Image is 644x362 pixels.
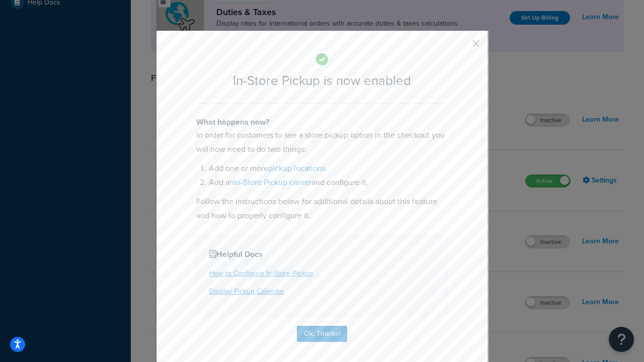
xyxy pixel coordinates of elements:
li: Add one or more . [209,161,448,175]
h2: In-Store Pickup is now enabled [196,73,448,88]
a: How to Configure In-Store Pickup [209,268,313,279]
li: Add an and configure it. [209,175,448,190]
h4: Helpful Docs [209,248,435,260]
h4: What happens now? [196,116,448,128]
a: Display Pickup Calendar [209,286,284,297]
p: Follow the instructions below for additional details about this feature and how to properly confi... [196,195,448,223]
button: Ok, Thanks! [297,326,347,342]
a: pickup locations [268,162,326,174]
p: In order for customers to see a store pickup option in the checkout you will now need to do two t... [196,128,448,156]
a: In-Store Pickup carrier [234,176,311,188]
